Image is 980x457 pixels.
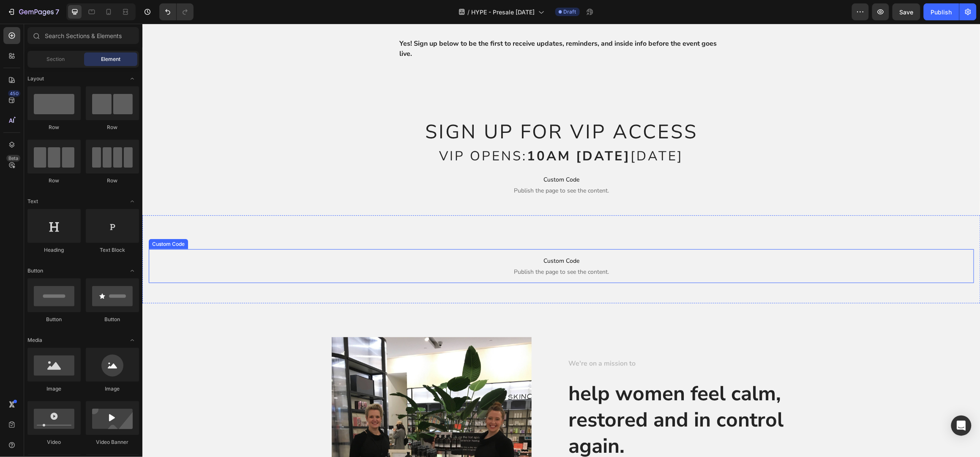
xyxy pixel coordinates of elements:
[426,356,642,437] strong: help women feel calm, restored and in control again.
[126,72,139,85] span: Toggle open
[900,8,914,16] span: Save
[55,7,59,17] p: 7
[6,232,832,242] span: Custom Code
[27,336,42,344] span: Media
[27,124,81,131] div: Row
[159,3,194,20] div: Undo/Redo
[86,177,139,184] div: Row
[924,3,959,20] button: Publish
[126,264,139,278] span: Toggle open
[893,3,920,20] button: Save
[3,3,63,20] button: 7
[472,8,535,17] span: HYPE - Presale [DATE]
[47,55,65,63] span: Section
[101,55,120,63] span: Element
[468,8,470,17] span: /
[86,438,139,446] div: Video Banner
[86,246,139,254] div: Text Block
[126,333,139,347] span: Toggle open
[931,8,952,17] div: Publish
[27,246,81,254] div: Heading
[6,155,20,162] div: Beta
[27,27,139,44] input: Search Sections & Elements
[297,124,541,141] span: VIP OPENS: [DATE]
[951,416,972,436] div: Open Intercom Messenger
[27,198,38,205] span: Text
[27,438,81,446] div: Video
[283,95,555,121] span: SIGN UP FOR VIP ACCESS
[86,124,139,131] div: Row
[27,385,81,393] div: Image
[86,316,139,323] div: Button
[27,177,81,184] div: Row
[8,90,20,97] div: 450
[86,385,139,393] div: Image
[27,316,81,323] div: Button
[27,75,44,83] span: Layout
[126,195,139,208] span: Toggle open
[6,244,832,253] span: Publish the page to see the content.
[27,267,43,275] span: Button
[385,124,489,141] strong: 10AM [DATE]
[564,8,576,16] span: Draft
[426,335,672,345] p: We're on a mission to
[8,217,44,224] div: Custom Code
